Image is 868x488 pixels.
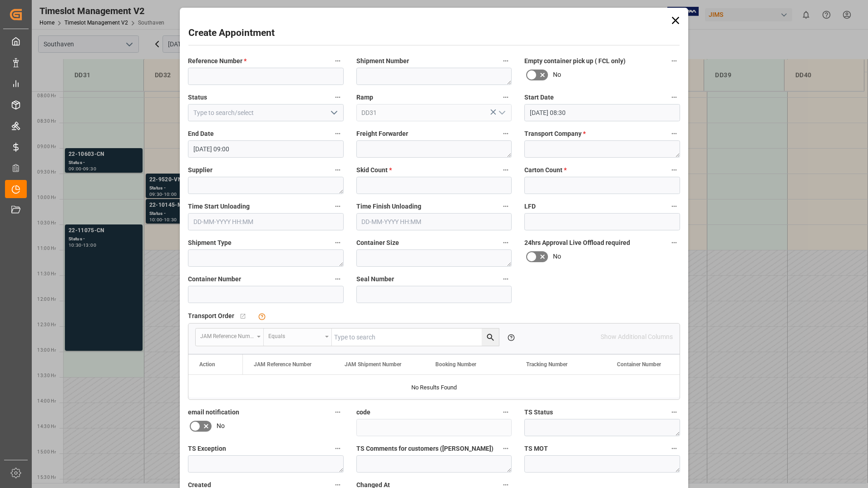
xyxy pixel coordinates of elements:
[524,129,586,139] span: Transport Company
[345,361,401,368] span: JAM Shipment Number
[188,56,247,66] span: Reference Number
[668,200,680,212] button: LFD
[356,93,373,102] span: Ramp
[332,329,499,346] input: Type to search
[668,128,680,139] button: Transport Company *
[524,444,548,453] span: TS MOT
[268,330,322,340] div: Equals
[332,443,344,454] button: TS Exception
[482,329,499,346] button: search button
[553,70,561,80] span: No
[524,165,567,175] span: Carton Count
[500,55,512,67] button: Shipment Number
[188,93,207,102] span: Status
[435,361,476,368] span: Booking Number
[332,237,344,249] button: Shipment Type
[500,128,512,139] button: Freight Forwarder
[356,202,421,211] span: Time Finish Unloading
[188,311,234,321] span: Transport Order
[326,106,340,120] button: open menu
[188,165,212,175] span: Supplier
[668,406,680,418] button: TS Status
[332,91,344,103] button: Status
[553,252,561,261] span: No
[668,55,680,67] button: Empty container pick up ( FCL only)
[524,238,630,248] span: 24hrs Approval Live Offload required
[188,213,344,230] input: DD-MM-YYYY HH:MM
[188,238,232,248] span: Shipment Type
[524,93,554,102] span: Start Date
[668,237,680,249] button: 24hrs Approval Live Offload required
[332,406,344,418] button: email notification
[500,273,512,285] button: Seal Number
[188,140,344,158] input: DD-MM-YYYY HH:MM
[217,421,225,431] span: No
[188,408,239,417] span: email notification
[524,202,536,211] span: LFD
[495,106,508,120] button: open menu
[500,443,512,454] button: TS Comments for customers ([PERSON_NAME])
[356,274,394,284] span: Seal Number
[356,104,512,121] input: Type to search/select
[332,164,344,176] button: Supplier
[200,330,254,340] div: JAM Reference Number
[356,165,392,175] span: Skid Count
[356,56,409,66] span: Shipment Number
[332,200,344,212] button: Time Start Unloading
[199,361,215,368] div: Action
[254,361,311,368] span: JAM Reference Number
[188,26,275,40] h2: Create Appointment
[332,128,344,139] button: End Date
[188,129,214,139] span: End Date
[188,444,226,453] span: TS Exception
[356,444,493,453] span: TS Comments for customers ([PERSON_NAME])
[188,274,241,284] span: Container Number
[196,329,264,346] button: open menu
[500,164,512,176] button: Skid Count *
[264,329,332,346] button: open menu
[356,213,512,230] input: DD-MM-YYYY HH:MM
[668,91,680,103] button: Start Date
[668,164,680,176] button: Carton Count *
[356,129,408,139] span: Freight Forwarder
[668,443,680,454] button: TS MOT
[188,104,344,121] input: Type to search/select
[500,237,512,249] button: Container Size
[332,273,344,285] button: Container Number
[617,361,661,368] span: Container Number
[500,91,512,103] button: Ramp
[524,408,553,417] span: TS Status
[356,408,370,417] span: code
[188,202,250,211] span: Time Start Unloading
[526,361,567,368] span: Tracking Number
[524,56,626,66] span: Empty container pick up ( FCL only)
[332,55,344,67] button: Reference Number *
[500,200,512,212] button: Time Finish Unloading
[524,104,680,121] input: DD-MM-YYYY HH:MM
[356,238,399,248] span: Container Size
[500,406,512,418] button: code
